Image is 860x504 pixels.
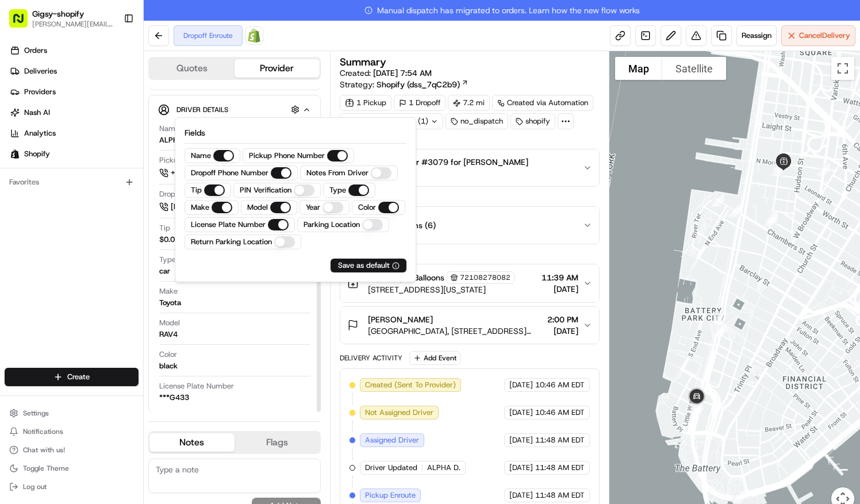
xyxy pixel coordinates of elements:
span: [DATE] [102,209,125,218]
span: [DATE] [547,325,578,337]
div: 7 [707,190,729,211]
span: 10:46 AM EDT [535,380,585,390]
span: Knowledge Base [23,256,88,268]
button: Gigsy-shopify [32,8,84,20]
a: Orders [5,41,143,60]
span: 11:48 AM EDT [535,463,585,473]
button: Provider [235,59,320,78]
button: Driver Details [158,100,311,119]
label: Type [329,185,346,195]
span: Providers [24,87,56,97]
div: Start new chat [52,109,189,121]
a: 📗Knowledge Base [7,252,93,272]
div: Save as default [338,260,400,271]
span: Not Assigned Driver [365,407,433,418]
label: License Plate Number [191,220,266,230]
span: Make [159,286,178,297]
a: Deliveries [5,62,143,80]
span: Tip [159,223,170,233]
button: Show satellite imagery [662,57,726,80]
a: Shopify [5,145,143,163]
span: Deliveries [24,66,57,76]
label: Name [191,151,211,161]
span: Shopify Order #3079 for [PERSON_NAME] [368,156,528,168]
span: Manual dispatch has migrated to orders. Learn how the new flow works [364,5,640,16]
a: Analytics [5,124,143,143]
span: [PHONE_NUMBER] [171,202,236,212]
div: Toyota [159,298,181,308]
div: 9 [709,307,731,329]
span: Type [159,255,176,265]
img: Sarah Lucier [11,167,30,185]
div: shopify [510,113,555,129]
a: 💻API Documentation [93,252,189,272]
label: Return Parking Location [191,237,272,247]
span: 11:48 AM EDT [535,435,585,445]
span: Shopify [24,149,50,159]
span: Settings [23,409,49,418]
div: 6 [761,206,782,228]
span: [DATE] [509,380,533,390]
span: Color [159,349,177,360]
div: Favorites [5,173,139,191]
span: Created: [340,67,432,79]
span: [DATE] [509,463,533,473]
h3: Summary [340,57,386,67]
img: Shopify [247,29,261,43]
label: Year [306,202,320,213]
span: [DATE] [509,407,533,418]
img: Shopify logo [10,149,20,159]
button: [PERSON_NAME][GEOGRAPHIC_DATA], [STREET_ADDRESS][US_STATE]2:00 PM[DATE] [340,307,599,344]
button: CancelDelivery [781,25,855,46]
span: $125.00 [368,168,528,179]
img: 1736555255976-a54dd68f-1ca7-489b-9aae-adbdc363a1c4 [23,209,32,218]
label: Model [247,202,268,213]
a: Nash AI [5,103,143,122]
a: Created via Automation [492,95,593,111]
div: Location Details [340,251,600,260]
label: Pickup Phone Number [249,151,325,161]
span: [DATE] [509,490,533,501]
span: Orders [24,45,47,56]
span: License Plate Number [159,381,234,391]
span: [DATE] [509,435,533,445]
span: Reassign [742,30,771,41]
span: Cancel Delivery [799,30,850,41]
div: Package Details [340,136,600,145]
button: Log out [5,479,139,495]
div: 💻 [97,257,106,267]
span: ALPHA D. [427,463,460,473]
div: We're available if you need us! [52,121,158,130]
span: 72108278082 [460,273,510,282]
label: Tip [191,185,202,195]
input: Clear [30,74,190,86]
span: Model [159,318,180,328]
button: Create [5,368,139,386]
button: Reassign [736,25,777,46]
span: Driver Details [176,105,228,114]
span: Name [159,124,179,134]
span: Pickup Phone Number [159,155,235,166]
div: black [159,361,178,371]
span: [DATE] [102,178,125,187]
div: 1 Pickup [340,95,391,111]
button: Package Items (6) [340,207,599,244]
div: Delivery Activity [340,353,402,363]
button: Notifications [5,424,139,440]
div: Related Deliveries (1) [340,113,443,129]
span: 10:46 AM EDT [535,407,585,418]
button: Start new chat [195,113,209,126]
img: Masood Aslam [11,198,30,216]
span: +1 312 766 6835 ext. 78191079 [171,168,287,178]
p: Welcome 👋 [11,45,209,64]
div: 15 [769,154,790,176]
img: 4920774857489_3d7f54699973ba98c624_72.jpg [24,109,45,130]
a: +1 312 766 6835 ext. 78191079 [159,167,306,179]
button: Chat with us! [5,442,139,458]
button: Gigsy-shopify[PERSON_NAME][EMAIL_ADDRESS][DOMAIN_NAME] [5,5,119,32]
div: RAV4 [159,329,178,340]
span: [PERSON_NAME] [368,314,433,325]
div: 17 [686,399,708,421]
